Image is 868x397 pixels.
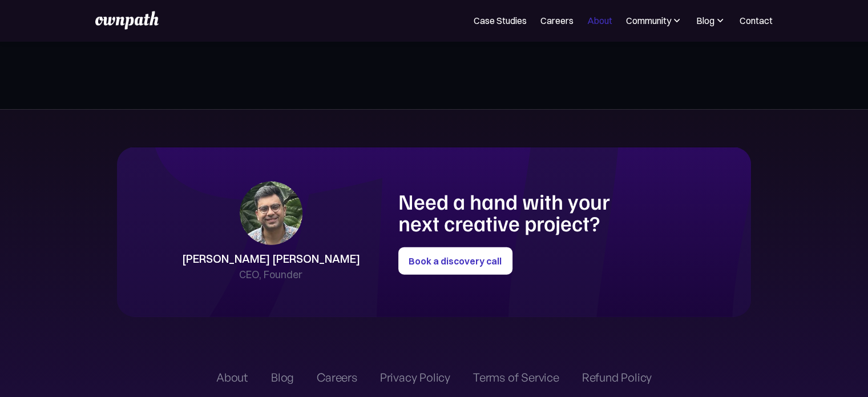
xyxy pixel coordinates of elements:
[239,267,302,283] div: CEO, Founder
[587,14,612,27] a: About
[182,251,360,267] div: [PERSON_NAME] [PERSON_NAME]
[696,14,726,27] div: Blog
[582,371,652,384] a: Refund Policy
[473,371,559,384] a: Terms of Service
[216,371,248,384] a: About
[271,371,294,384] a: Blog
[540,14,574,27] a: Careers
[696,14,714,27] div: Blog
[626,14,683,27] div: Community
[740,14,773,27] a: Contact
[626,14,671,27] div: Community
[317,371,357,384] a: Careers
[380,371,450,384] a: Privacy Policy
[474,14,527,27] a: Case Studies
[398,247,512,275] a: Book a discovery call
[398,190,643,234] h1: Need a hand with your next creative project?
